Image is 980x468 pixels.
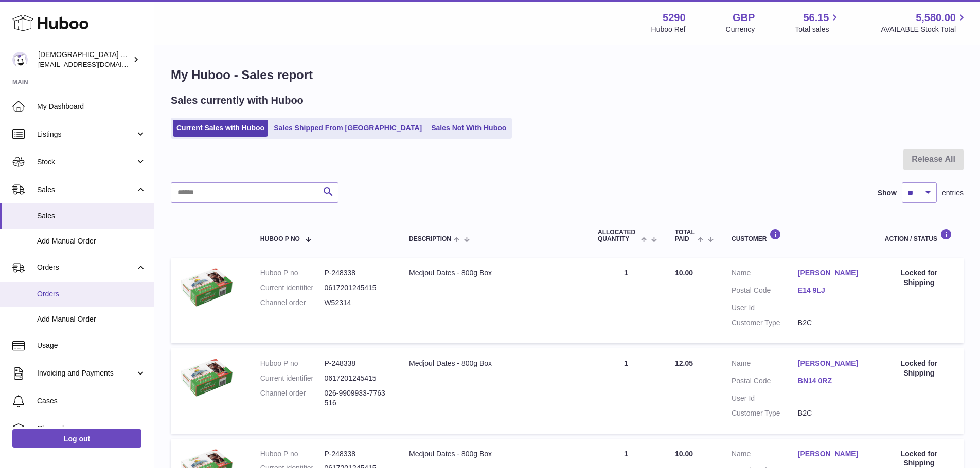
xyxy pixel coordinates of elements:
dt: Name [732,268,798,280]
img: 52901644521444.png [181,359,233,397]
a: Sales Not With Huboo [427,120,510,137]
dt: Postal Code [732,286,798,298]
dd: P-248338 [324,268,388,278]
dt: Name [732,449,798,461]
span: 5,580.00 [916,11,956,25]
span: 12.05 [675,359,693,367]
div: Currency [726,25,755,34]
div: Medjoul Dates - 800g Box [409,268,577,278]
label: Show [878,188,897,198]
dd: P-248338 [324,359,388,368]
a: BN14 0RZ [798,376,864,386]
strong: 5290 [663,11,686,25]
td: 1 [587,348,665,434]
span: Total paid [675,229,695,242]
span: Listings [37,129,135,139]
a: Current Sales with Huboo [173,120,268,137]
span: Cases [37,396,146,406]
a: [PERSON_NAME] [798,449,864,459]
dt: Huboo P no [260,359,325,368]
dt: Channel order [260,388,325,408]
dt: Current identifier [260,373,325,383]
span: Usage [37,341,146,350]
dt: Huboo P no [260,268,325,278]
span: Add Manual Order [37,236,146,246]
dt: Huboo P no [260,449,325,459]
a: Sales Shipped From [GEOGRAPHIC_DATA] [270,120,425,137]
span: ALLOCATED Quantity [598,229,638,242]
span: Add Manual Order [37,314,146,324]
dd: 0617201245415 [324,283,388,293]
span: Orders [37,263,135,272]
img: 52901644521444.png [181,268,233,306]
span: Invoicing and Payments [37,368,135,378]
span: Huboo P no [260,236,300,242]
div: Medjoul Dates - 800g Box [409,449,577,459]
span: Description [409,236,451,242]
span: Sales [37,185,135,195]
dt: User Id [732,303,798,313]
h1: My Huboo - Sales report [171,67,964,83]
dd: B2C [798,318,864,328]
span: 10.00 [675,450,693,458]
img: info@muslimcharity.org.uk [12,52,28,67]
dt: Name [732,359,798,371]
h2: Sales currently with Huboo [171,93,304,107]
div: Locked for Shipping [885,268,953,288]
span: Sales [37,211,146,221]
span: 10.00 [675,269,693,277]
dt: User Id [732,394,798,403]
dd: W52314 [324,298,388,308]
div: Locked for Shipping [885,359,953,378]
span: Stock [37,157,135,167]
td: 1 [587,258,665,343]
span: 56.15 [803,11,829,25]
div: Action / Status [885,229,953,242]
a: E14 9LJ [798,286,864,295]
dd: P-248338 [324,449,388,459]
dt: Postal Code [732,376,798,388]
div: Medjoul Dates - 800g Box [409,359,577,368]
span: Orders [37,289,146,299]
a: [PERSON_NAME] [798,359,864,368]
span: entries [942,188,964,198]
div: Huboo Ref [651,25,686,34]
dd: B2C [798,408,864,418]
dt: Customer Type [732,408,798,418]
span: Channels [37,424,146,434]
dd: 0617201245415 [324,373,388,383]
strong: GBP [733,11,755,25]
dd: 026-9909933-7763516 [324,388,388,408]
div: Customer [732,229,864,242]
span: My Dashboard [37,102,146,111]
dt: Customer Type [732,318,798,328]
a: Log out [12,429,141,448]
span: Total sales [795,25,841,34]
span: AVAILABLE Stock Total [881,25,968,34]
a: 5,580.00 AVAILABLE Stock Total [881,11,968,34]
dt: Channel order [260,298,325,308]
dt: Current identifier [260,283,325,293]
a: [PERSON_NAME] [798,268,864,278]
div: [DEMOGRAPHIC_DATA] Charity [38,50,131,69]
a: 56.15 Total sales [795,11,841,34]
span: [EMAIL_ADDRESS][DOMAIN_NAME] [38,60,151,68]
